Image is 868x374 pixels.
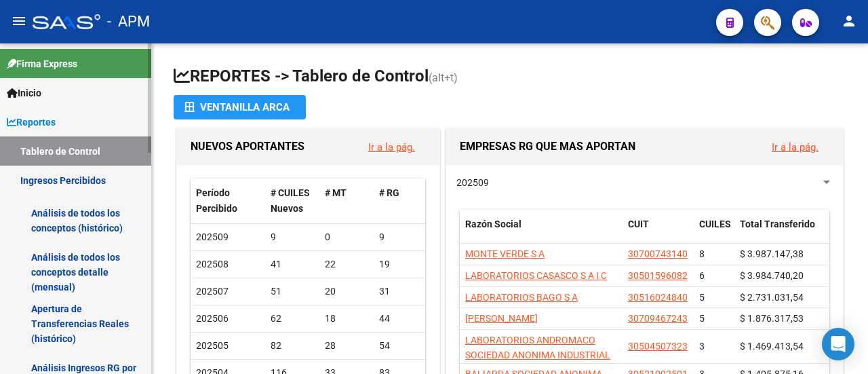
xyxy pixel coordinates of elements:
datatable-header-cell: CUIT [623,210,694,255]
span: 202509 [456,177,489,188]
span: $ 3.987.147,38 [740,248,804,259]
span: (alt+t) [429,71,458,84]
span: CUILES [699,219,731,229]
span: 202508 [196,259,229,269]
datatable-header-cell: # CUILES Nuevos [265,179,319,223]
a: Ir a la pág. [368,141,415,153]
div: 31 [379,284,422,299]
div: 54 [379,338,422,354]
span: Razón Social [465,219,521,229]
div: Open Intercom Messenger [822,328,854,360]
span: # RG [379,187,399,198]
datatable-header-cell: CUILES [694,210,734,255]
button: Ir a la pág. [357,134,426,160]
div: 41 [271,257,314,272]
datatable-header-cell: # MT [319,179,374,223]
datatable-header-cell: Período Percibido [191,179,265,223]
span: 202506 [196,313,229,324]
span: Reportes [7,115,56,130]
div: 0 [325,229,368,245]
span: 202507 [196,286,229,297]
h1: REPORTES -> Tablero de Control [174,65,846,89]
div: 19 [379,257,422,272]
span: 30501596082 [628,270,688,281]
div: 28 [325,338,368,354]
button: Ir a la pág. [761,134,829,160]
span: $ 1.876.317,53 [740,313,804,324]
div: 22 [325,257,368,272]
span: NUEVOS APORTANTES [191,140,304,153]
span: 202509 [196,231,229,242]
span: # CUILES Nuevos [271,187,310,214]
datatable-header-cell: # RG [374,179,428,223]
div: 9 [379,229,422,245]
span: 6 [699,270,705,281]
a: Ir a la pág. [772,141,818,153]
div: 82 [271,338,314,354]
mat-icon: person [841,13,857,29]
span: 30709467243 [628,313,688,324]
span: $ 1.469.413,54 [740,341,804,352]
span: 5 [699,313,705,324]
span: CUIT [628,219,649,229]
span: LABORATORIOS CASASCO S A I C [465,270,607,281]
span: 30504507323 [628,341,688,352]
span: 30700743140 [628,248,688,259]
span: Firma Express [7,56,77,71]
datatable-header-cell: Razón Social [460,210,623,255]
span: EMPRESAS RG QUE MAS APORTAN [460,140,635,153]
span: 202505 [196,340,229,351]
span: 3 [699,341,705,352]
button: Ventanilla ARCA [174,95,306,119]
div: 9 [271,229,314,245]
span: Total Transferido [740,219,815,229]
span: MONTE VERDE S A [465,248,545,259]
span: Inicio [7,86,41,100]
span: [PERSON_NAME] [465,313,538,324]
datatable-header-cell: Total Transferido [734,210,829,255]
span: $ 2.731.031,54 [740,292,804,303]
div: Ventanilla ARCA [184,95,295,119]
div: 44 [379,311,422,326]
div: 20 [325,284,368,299]
span: $ 3.984.740,20 [740,270,804,281]
span: 30516024840 [628,292,688,303]
span: - APM [107,7,150,37]
div: 62 [271,311,314,326]
span: 8 [699,248,705,259]
div: 51 [271,284,314,299]
span: # MT [325,187,347,198]
span: 5 [699,292,705,303]
span: LABORATORIOS BAGO S A [465,292,578,303]
span: Período Percibido [196,187,237,214]
div: 18 [325,311,368,326]
mat-icon: menu [11,13,27,29]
